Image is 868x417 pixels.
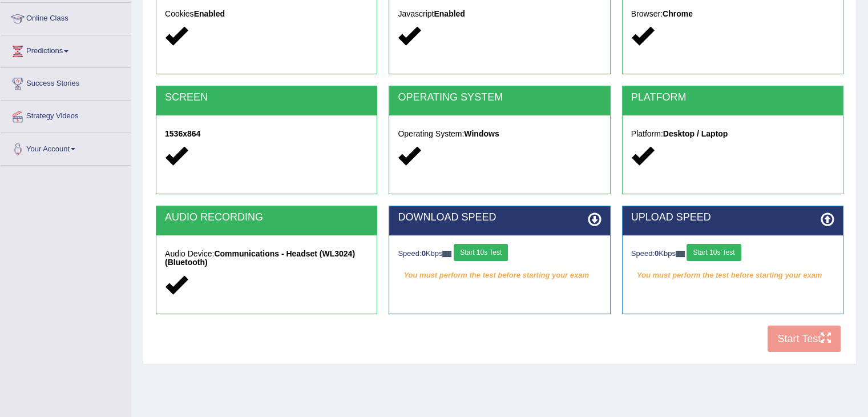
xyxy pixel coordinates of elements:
[442,251,451,257] img: ajax-loader-fb-connection.gif
[663,9,693,18] strong: Chrome
[464,129,499,138] strong: Windows
[398,130,601,138] h5: Operating System:
[1,133,131,162] a: Your Account
[165,249,355,267] strong: Communications - Headset (WL3024) (Bluetooth)
[1,35,131,64] a: Predictions
[398,267,601,284] em: You must perform the test before starting your exam
[454,244,508,261] button: Start 10s Test
[631,267,834,284] em: You must perform the test before starting your exam
[676,251,685,257] img: ajax-loader-fb-connection.gif
[398,244,601,264] div: Speed: Kbps
[1,3,131,31] a: Online Class
[165,250,368,267] h5: Audio Device:
[631,212,834,223] h2: UPLOAD SPEED
[655,249,659,258] strong: 0
[631,10,834,18] h5: Browser:
[631,244,834,264] div: Speed: Kbps
[165,92,368,103] h2: SCREEN
[631,130,834,138] h5: Platform:
[398,10,601,18] h5: Javascript
[165,10,368,18] h5: Cookies
[1,101,131,129] a: Strategy Videos
[398,92,601,103] h2: OPERATING SYSTEM
[165,129,200,138] strong: 1536x864
[631,92,834,103] h2: PLATFORM
[422,249,426,258] strong: 0
[1,68,131,97] a: Success Stories
[687,244,741,261] button: Start 10s Test
[663,129,728,138] strong: Desktop / Laptop
[434,9,465,18] strong: Enabled
[398,212,601,223] h2: DOWNLOAD SPEED
[194,9,225,18] strong: Enabled
[165,212,368,223] h2: AUDIO RECORDING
